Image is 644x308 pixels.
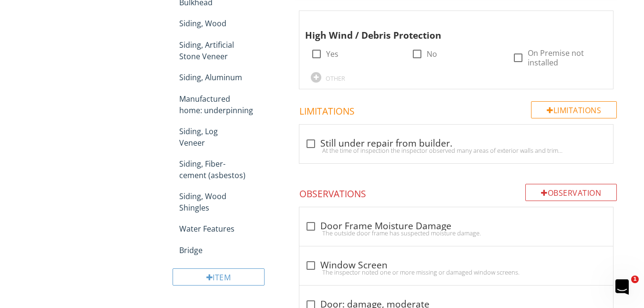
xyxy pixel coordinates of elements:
[173,268,265,286] div: Item
[4,4,19,31] div: Intercom
[427,49,437,59] label: No
[179,191,276,213] div: Siding, Wood Shingles
[299,101,617,117] h4: Limitations
[179,126,276,149] div: Siding, Log Veneer
[305,147,607,154] div: At the time of inspection the inspector observed many areas of exterior walls and trim with blue/...
[305,229,607,237] div: The outside door frame has suspected moisture damage.
[528,48,602,67] label: On Premise not installed
[305,268,607,276] div: The inspector noted one or more missing or damaged window screens.
[179,72,276,83] div: Siding, Aluminum
[4,4,19,31] div: Intercom messenger
[179,39,276,62] div: Siding, Artificial Stone Veneer
[531,101,617,118] div: Limitations
[4,4,19,31] div: Open Intercom Messenger
[305,15,592,42] div: High Wind / Debris Protection
[179,244,276,256] div: Bridge
[326,74,345,82] div: OTHER
[326,49,338,59] label: Yes
[179,93,276,116] div: Manufactured home: underpinning
[612,276,634,298] iframe: Intercom live chat
[525,184,617,201] div: Observation
[631,276,639,283] span: 1
[179,18,276,29] div: Siding, Wood
[179,223,276,234] div: Water Features
[299,184,617,200] h4: Observations
[179,158,276,181] div: Siding, Fiber-cement (asbestos)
